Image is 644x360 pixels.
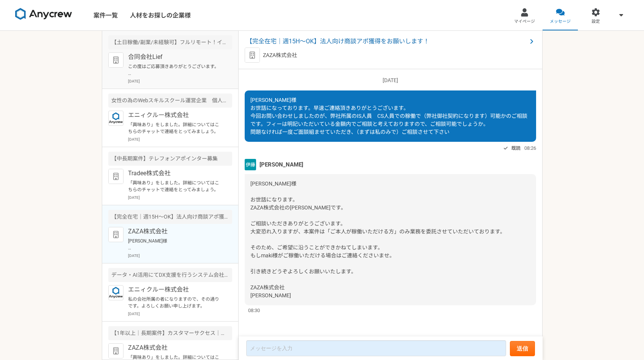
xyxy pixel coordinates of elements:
p: 私の会社所属の者になりますので、その通りです。よろしくお願い申し上げます。 [128,296,222,309]
span: マイページ [514,19,535,25]
p: 「興味あり」をしました。詳細についてはこちらのチャットで連絡をとってみましょう。 [128,179,222,193]
p: エニィクルー株式会社 [128,111,222,120]
p: [DATE] [128,311,232,317]
p: 合同会社Lief [128,52,222,62]
span: [PERSON_NAME]様 お世話になっております。早速ご連絡頂きありがとうございます。 今回お問い合わせしましたのが、弊社所属のIS人員 CS人員での稼働で（弊社御社契約になります）可能かの... [250,97,527,135]
img: logo_text_blue_01.png [108,285,123,300]
span: [PERSON_NAME] [259,160,303,169]
img: default_org_logo-42cde973f59100197ec2c8e796e4974ac8490bb5b08a0eb061ff975e4574aa76.png [108,52,123,68]
p: Tradee株式会社 [128,169,222,178]
p: [DATE] [245,76,536,84]
img: default_org_logo-42cde973f59100197ec2c8e796e4974ac8490bb5b08a0eb061ff975e4574aa76.png [108,169,123,184]
img: logo_text_blue_01.png [108,111,123,126]
img: default_org_logo-42cde973f59100197ec2c8e796e4974ac8490bb5b08a0eb061ff975e4574aa76.png [108,343,123,358]
div: 女性の為のWebスキルスクール運営企業 個人営業（フルリモート） [108,94,232,108]
p: ZAZA株式会社 [128,227,222,236]
img: default_org_logo-42cde973f59100197ec2c8e796e4974ac8490bb5b08a0eb061ff975e4574aa76.png [108,227,123,242]
img: unnamed.png [245,159,256,170]
span: 設定 [592,19,600,25]
p: 「興味あり」をしました。詳細についてはこちらのチャットで連絡をとってみましょう。 [128,121,222,135]
img: default_org_logo-42cde973f59100197ec2c8e796e4974ac8490bb5b08a0eb061ff975e4574aa76.png [245,48,260,63]
p: [DATE] [128,78,232,84]
div: 【1年以上｜長期案件】カスタマーサクセス｜法人営業経験1年〜｜フルリモ◎ [108,326,232,340]
p: エニィクルー株式会社 [128,285,222,294]
button: 送信 [510,341,535,356]
p: ZAZA株式会社 [128,343,222,352]
span: [PERSON_NAME]様 お世話になります。 ZAZA株式会社の[PERSON_NAME]です。 ご相談いただきありがとうございます。 大変恐れ入りますが、本案件は「ご本人が稼働いただける方... [250,181,505,298]
span: 08:26 [524,144,536,152]
p: この度はご応募頂きありがとうございます。 採用担当の[PERSON_NAME]と申します。 面接に進むにあたり、下記の内容を頂きたいです。 よろしくお願いいたします。 ⑴お名前/読み方 ⑵年齢 ... [128,63,222,77]
p: ZAZA株式会社 [263,51,297,59]
span: 既読 [511,144,521,153]
div: 【土日稼働/副業/未経験可】フルリモート！インサイドセールス募集（長期案件） [108,35,232,49]
span: 08:30 [248,307,260,314]
span: メッセージ [550,19,571,25]
span: 【完全在宅｜週15H〜OK】法人向け商談アポ獲得をお願いします！ [246,37,527,46]
img: 8DqYSo04kwAAAAASUVORK5CYII= [15,8,72,20]
p: [DATE] [128,253,232,259]
p: [DATE] [128,136,232,142]
div: 【中長期案件】テレフォンアポインター募集 [108,152,232,166]
p: [PERSON_NAME]様 お世話になります。 ZAZA株式会社の[PERSON_NAME]です。 ご相談いただきありがとうございます。 大変恐れ入りますが、本案件は「ご本人が稼働いただける方... [128,238,222,251]
div: 【完全在宅｜週15H〜OK】法人向け商談アポ獲得をお願いします！ [108,210,232,224]
p: [DATE] [128,195,232,200]
div: データ・AI活用にてDX支援を行うシステム会社でのインサイドセールスを募集 [108,268,232,282]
